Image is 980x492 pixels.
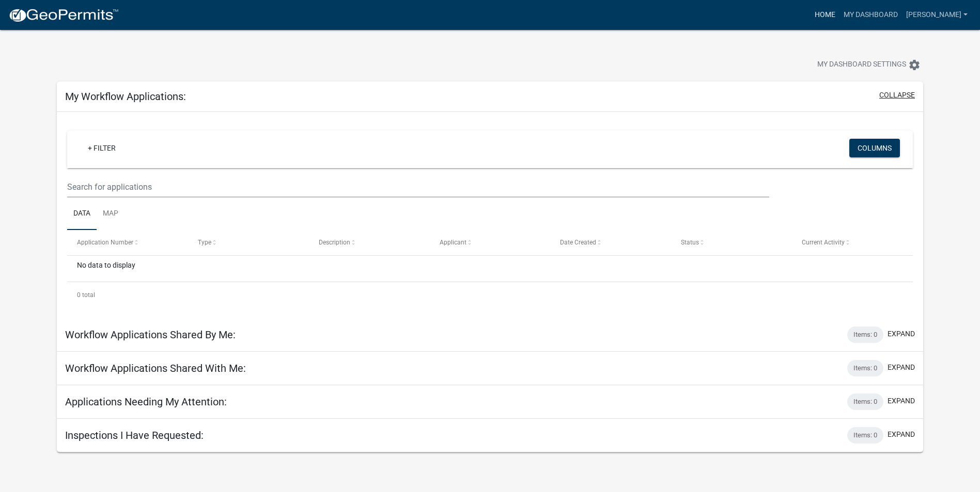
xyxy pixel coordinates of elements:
div: Items: 0 [847,427,883,444]
datatable-header-cell: Applicant [429,230,550,255]
span: Date Created [560,239,596,246]
button: expand [888,362,915,373]
h5: My Workflow Applications: [65,90,186,103]
datatable-header-cell: Current Activity [792,230,913,255]
span: Type [198,239,211,246]
div: Items: 0 [847,393,883,410]
a: Data [67,198,97,231]
a: My Dashboard [839,5,902,25]
span: Application Number [77,239,133,246]
div: collapse [57,112,923,318]
span: Status [681,239,699,246]
datatable-header-cell: Application Number [67,230,188,255]
button: collapse [879,90,915,101]
span: My Dashboard Settings [817,59,906,71]
button: My Dashboard Settingssettings [809,55,929,75]
a: Map [97,198,125,231]
div: No data to display [67,256,913,282]
button: expand [888,396,915,406]
button: Columns [849,139,900,157]
h5: Applications Needing My Attention: [65,396,227,408]
div: Items: 0 [847,360,883,376]
span: Current Activity [802,239,845,246]
datatable-header-cell: Status [671,230,792,255]
h5: Inspections I Have Requested: [65,429,204,441]
a: + Filter [80,139,124,157]
datatable-header-cell: Description [309,230,430,255]
button: expand [888,429,915,440]
span: Applicant [440,239,466,246]
button: expand [888,329,915,339]
i: settings [908,59,921,71]
h5: Workflow Applications Shared With Me: [65,362,246,374]
input: Search for applications [67,176,769,198]
datatable-header-cell: Type [188,230,309,255]
a: Home [811,5,839,25]
datatable-header-cell: Date Created [550,230,671,255]
div: Items: 0 [847,326,883,343]
div: 0 total [67,282,913,308]
a: [PERSON_NAME] [902,5,972,25]
h5: Workflow Applications Shared By Me: [65,329,236,341]
span: Description [319,239,350,246]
